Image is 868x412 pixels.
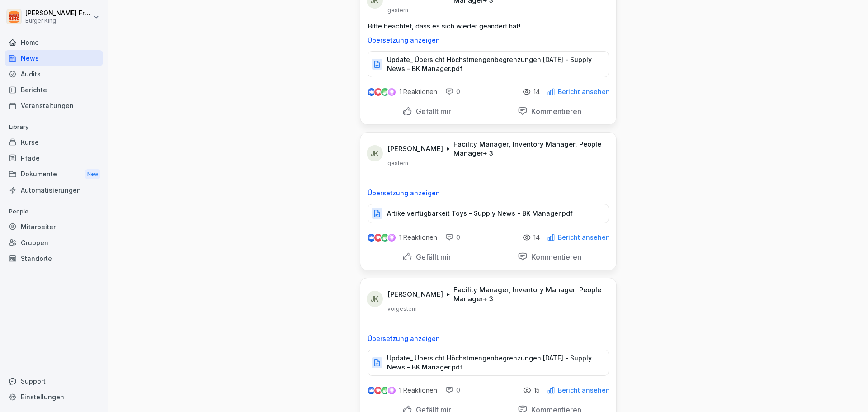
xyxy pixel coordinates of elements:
[453,140,605,158] p: Facility Manager, Inventory Manager, People Manager + 3
[381,234,389,242] img: celebrate
[412,252,451,261] p: Gefällt mir
[367,145,383,161] div: JK
[368,21,609,31] p: Bitte beachtet, dass es sich wieder geändert hat!
[5,182,103,198] a: Automatisierungen
[445,233,460,242] div: 0
[5,373,103,389] div: Support
[5,389,103,405] a: Einstellungen
[388,88,396,96] img: inspiring
[445,386,460,395] div: 0
[368,62,609,71] a: Update_ Übersicht Höchstmengenbegrenzungen [DATE] - Supply News - BK Manager.pdf
[375,387,382,394] img: love
[85,169,100,180] div: New
[5,120,103,134] p: Library
[381,88,389,96] img: celebrate
[368,335,609,342] p: Übersetzung anzeigen
[558,88,610,95] p: Bericht ansehen
[368,212,609,221] a: Artikelverfügbarkeit Toys - Supply News - BK Manager.pdf
[453,285,605,303] p: Facility Manager, Inventory Manager, People Manager + 3
[387,144,443,153] p: [PERSON_NAME]
[368,189,609,197] p: Übersetzung anzeigen
[368,361,609,370] a: Update_ Übersicht Höchstmengenbegrenzungen [DATE] - Supply News - BK Manager.pdf
[381,387,389,394] img: celebrate
[5,98,103,114] a: Veranstaltungen
[399,88,437,95] p: 1 Reaktionen
[5,150,103,166] a: Pfade
[368,387,375,394] img: like
[387,209,573,218] p: Artikelverfügbarkeit Toys - Supply News - BK Manager.pdf
[5,166,103,183] div: Dokumente
[533,88,540,95] p: 14
[5,82,103,98] a: Berichte
[399,234,437,241] p: 1 Reaktionen
[534,387,540,394] p: 15
[412,107,451,116] p: Gefällt mir
[399,387,437,394] p: 1 Reaktionen
[387,290,443,299] p: [PERSON_NAME]
[528,107,581,116] p: Kommentieren
[368,88,375,95] img: like
[5,251,103,266] a: Standorte
[375,234,382,241] img: love
[367,291,383,307] div: JK
[368,37,609,44] p: Übersetzung anzeigen
[388,386,396,394] img: inspiring
[5,66,103,82] a: Audits
[558,234,610,241] p: Bericht ansehen
[5,50,103,66] a: News
[5,235,103,251] a: Gruppen
[5,166,103,183] a: DokumenteNew
[387,354,599,372] p: Update_ Übersicht Höchstmengenbegrenzungen [DATE] - Supply News - BK Manager.pdf
[25,9,91,17] p: [PERSON_NAME] Freier
[445,87,460,96] div: 0
[375,89,382,95] img: love
[387,7,408,14] p: gestern
[5,219,103,235] a: Mitarbeiter
[368,234,375,241] img: like
[533,234,540,241] p: 14
[5,204,103,219] p: People
[388,233,396,242] img: inspiring
[387,305,417,313] p: vorgestern
[25,18,91,24] p: Burger King
[387,160,408,167] p: gestern
[528,252,581,261] p: Kommentieren
[5,134,103,150] a: Kurse
[558,387,610,394] p: Bericht ansehen
[5,34,103,50] a: Home
[387,55,599,73] p: Update_ Übersicht Höchstmengenbegrenzungen [DATE] - Supply News - BK Manager.pdf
